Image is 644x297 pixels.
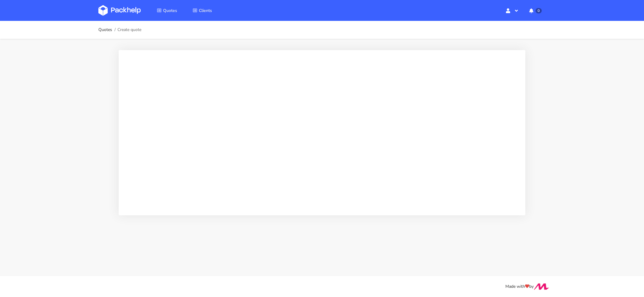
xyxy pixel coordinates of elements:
[98,5,141,16] img: Dashboard
[535,8,542,13] span: 0
[185,5,219,16] a: Clients
[117,27,141,32] span: Create quote
[534,283,549,290] img: Move Closer
[98,24,141,36] nav: breadcrumb
[199,8,212,13] span: Clients
[98,27,112,32] a: Quotes
[150,5,184,16] a: Quotes
[524,5,546,16] button: 0
[126,57,518,206] iframe: Your browser does not support iframes.
[163,8,177,13] span: Quotes
[91,283,553,290] div: Made with by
